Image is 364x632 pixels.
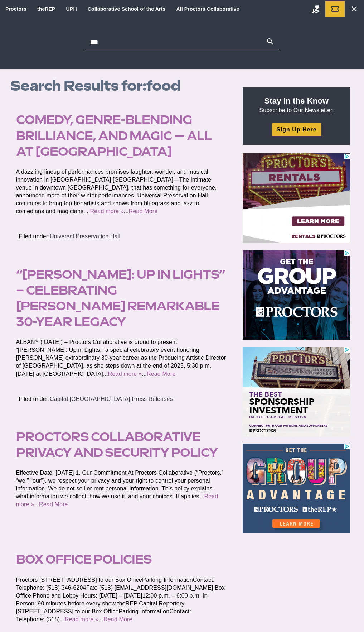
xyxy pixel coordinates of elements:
[16,168,227,215] p: A dazzling lineup of performances promises laughter, wonder, and musical innovation in [GEOGRAPHI...
[16,576,227,623] p: Proctors [STREET_ADDRESS] to our Box OfficeParking InformationContact: Telephone: (518) 346-6204F...
[5,6,26,12] a: Proctors
[345,1,364,17] a: Search
[243,444,350,533] iframe: Advertisement
[176,6,239,12] a: All Proctors Collaborative
[16,552,152,566] a: Box Office Policies
[10,387,235,412] footer: Filed under: ,
[16,430,218,460] a: Proctors Collaborative Privacy and Security Policy
[132,396,173,402] a: Press Releases
[108,371,142,377] a: Read more »
[147,371,176,377] a: Read More
[90,208,124,214] a: Read more »
[10,224,235,249] footer: Filed under:
[243,153,350,243] iframe: Advertisement
[16,267,225,329] a: “[PERSON_NAME]: Up in Lights” – Celebrating [PERSON_NAME] Remarkable 30-Year Legacy
[16,469,227,508] p: Effective Date: [DATE] 1. Our Commitment At Proctors Collaborative (“Proctors,” “we,” “our”), we ...
[103,616,132,622] a: Read More
[37,6,55,12] a: theREP
[264,96,329,105] strong: Stay in the Know
[243,250,350,340] iframe: Advertisement
[272,123,321,136] a: Sign Up Here
[65,616,98,622] a: Read more »
[10,78,235,94] h1: food
[50,233,120,239] a: Universal Preservation Hall
[16,338,227,378] p: ALBANY ([DATE]) – Proctors Collaborative is proud to present “[PERSON_NAME]: Up in Lights,” a spe...
[16,112,212,158] a: Comedy, genre-blending brilliance, and magic — all at [GEOGRAPHIC_DATA]
[50,396,130,402] a: Capital [GEOGRAPHIC_DATA]
[39,501,68,507] a: Read More
[66,6,77,12] a: UPH
[251,96,341,114] p: Subscribe to Our Newsletter.
[129,208,158,214] a: Read More
[243,347,350,436] iframe: Advertisement
[88,6,166,12] a: Collaborative School of the Arts
[10,77,146,94] span: Search Results for:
